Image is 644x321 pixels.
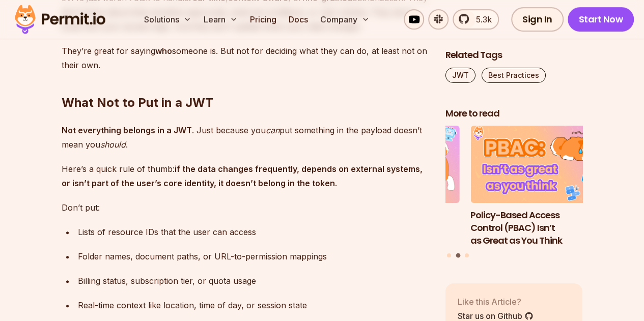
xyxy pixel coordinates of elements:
button: Company [316,9,374,30]
img: Permit logo [10,2,110,37]
strong: if the data changes frequently, depends on external systems, or isn’t part of the user’s core ide... [62,164,423,188]
div: Posts [445,126,583,259]
h2: What Not to Put in a JWT [62,54,429,111]
li: 1 of 3 [322,126,460,247]
button: Go to slide 3 [465,253,469,257]
li: 2 of 3 [470,126,608,247]
button: Solutions [140,9,195,30]
a: Pricing [246,9,281,30]
a: Docs [285,9,312,30]
div: Billing status, subscription tier, or quota usage [78,274,429,288]
p: They’re great for saying someone is. But not for deciding what they can do, at least not on their... [62,44,429,72]
a: JWT [445,68,475,83]
button: Learn [200,9,242,30]
a: Start Now [568,7,634,32]
a: Sign In [511,7,564,32]
span: 5.3k [470,13,492,25]
div: Lists of resource IDs that the user can access [78,225,429,239]
img: Policy-Based Access Control (PBAC) Isn’t as Great as You Think [470,126,608,203]
p: Here’s a quick rule of thumb: . [62,162,429,190]
strong: Not everything belongs in a JWT [62,125,192,135]
a: Best Practices [482,68,546,83]
h3: Why JWTs Can’t Handle AI Agent Access [322,209,460,235]
div: Real-time context like location, time of day, or session state [78,298,429,312]
a: 5.3k [453,9,499,30]
p: . Just because you put something in the payload doesn’t mean you . [62,123,429,152]
em: can [266,125,279,135]
button: Go to slide 2 [456,253,460,258]
button: Go to slide 1 [447,253,451,257]
h3: Policy-Based Access Control (PBAC) Isn’t as Great as You Think [470,209,608,247]
p: Like this Article? [458,296,534,308]
h2: Related Tags [445,49,583,62]
em: should [100,139,126,150]
strong: who [155,46,172,56]
p: Don’t put: [62,200,429,215]
a: Policy-Based Access Control (PBAC) Isn’t as Great as You ThinkPolicy-Based Access Control (PBAC) ... [470,126,608,247]
h2: More to read [445,107,583,120]
div: Folder names, document paths, or URL-to-permission mappings [78,249,429,264]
